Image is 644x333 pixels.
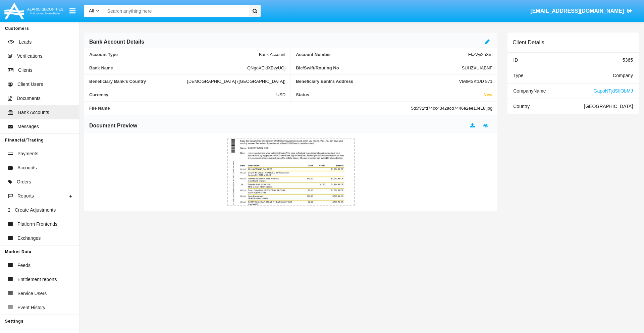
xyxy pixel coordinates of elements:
[594,88,633,94] span: GapoNTjdSIlObMJ
[19,39,32,46] span: Leads
[89,8,94,13] span: All
[17,290,47,297] span: Service Users
[623,57,633,63] span: 5365
[17,123,39,130] span: Messages
[411,106,492,111] span: 5d5f72fd74cc4342acd7446e2ee10e18.jpg
[530,8,624,14] span: [EMAIL_ADDRESS][DOMAIN_NAME]
[89,92,276,97] span: Currency
[296,92,483,97] span: Status
[459,79,493,84] span: VlwlMSKtUD 871
[187,79,285,84] span: [DEMOGRAPHIC_DATA] ([GEOGRAPHIC_DATA])
[3,1,64,21] img: Logo image
[89,79,187,84] span: Beneficiary Bank's Country
[89,38,144,46] h6: Bank Account Details
[17,95,41,102] span: Documents
[247,65,285,70] span: QNgoXEldXBvyUOj
[17,192,34,200] span: Reports
[104,5,247,17] input: Search
[89,65,247,70] span: Bank Name
[17,276,57,283] span: Entitlement reports
[296,52,468,57] span: Account Number
[15,207,56,214] span: Create Adjustments
[468,52,492,57] span: FkzVyi2hXm
[296,65,462,70] span: Bic/Swift/Routing No
[484,92,493,97] span: New
[527,2,636,20] a: [EMAIL_ADDRESS][DOMAIN_NAME]
[17,81,43,88] span: Client Users
[89,52,259,57] span: Account Type
[613,73,633,78] span: Company
[513,73,523,78] span: Type
[513,57,518,63] span: ID
[462,65,493,70] span: SUHZXUIABNF
[513,88,546,94] span: Company Name
[513,39,544,46] h6: Client Details
[18,109,49,116] span: Bank Accounts
[276,92,285,97] span: USD
[17,221,57,228] span: Platform Frontends
[89,122,137,129] h6: Document Preview
[296,79,459,84] span: Beneficiary Bank's Address
[17,164,37,171] span: Accounts
[18,67,33,74] span: Clients
[584,104,633,109] span: [GEOGRAPHIC_DATA]
[84,7,104,14] a: All
[259,52,286,57] span: Bank Account
[17,304,45,311] span: Event History
[17,262,31,269] span: Feeds
[17,53,42,60] span: Verifications
[513,104,530,109] span: Country
[17,178,31,185] span: Orders
[17,150,38,157] span: Payments
[89,106,411,111] span: File Name
[17,235,41,242] span: Exchanges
